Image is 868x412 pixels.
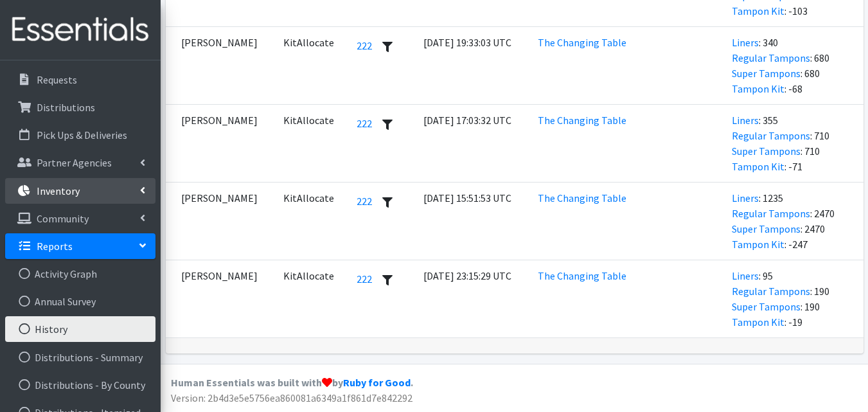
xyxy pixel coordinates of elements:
[732,82,784,95] a: Tampon Kit
[37,73,77,86] p: Requests
[5,289,155,314] a: Annual Survey
[538,192,626,204] a: The Changing Table
[416,260,530,337] td: [DATE] 23:15:29 UTC
[37,184,80,197] p: Inventory
[724,26,864,104] td: : 340 : 680 : 680 : -68
[37,240,73,253] p: Reports
[416,104,530,182] td: [DATE] 17:03:32 UTC
[732,238,784,251] a: Tampon Kit
[732,192,759,204] a: Liners
[5,150,155,175] a: Partner Agencies
[732,160,784,173] a: Tampon Kit
[5,8,155,51] img: HumanEssentials
[166,104,276,182] td: [PERSON_NAME]
[732,145,801,157] a: Super Tampons
[732,67,801,80] a: Super Tampons
[732,269,759,282] a: Liners
[37,212,89,225] p: Community
[357,39,372,52] a: 222
[732,4,784,17] a: Tampon Kit
[276,260,349,337] td: Internal Event ID: 73100
[538,269,626,282] a: The Changing Table
[166,26,276,104] td: [PERSON_NAME]
[357,195,372,208] a: 222
[724,182,864,260] td: : 1235 : 2470 : 2470 : -247
[724,104,864,182] td: : 355 : 710 : 710 : -71
[732,316,784,328] a: Tampon Kit
[5,67,155,93] a: Requests
[5,345,155,370] a: Distributions - Summary
[732,207,810,220] a: Regular Tampons
[37,101,95,114] p: Distributions
[724,260,864,337] td: : 95 : 190 : 190 : -19
[171,376,413,389] strong: Human Essentials was built with by .
[5,316,155,342] a: History
[357,117,372,130] a: 222
[343,376,411,389] a: Ruby for Good
[5,94,155,120] a: Distributions
[732,285,810,298] a: Regular Tampons
[732,36,759,49] a: Liners
[732,51,810,64] a: Regular Tampons
[5,372,155,398] a: Distributions - By County
[732,300,801,313] a: Super Tampons
[5,122,155,148] a: Pick Ups & Deliveries
[732,129,810,142] a: Regular Tampons
[538,36,626,49] a: The Changing Table
[538,114,626,127] a: The Changing Table
[5,206,155,231] a: Community
[5,233,155,259] a: Reports
[166,182,276,260] td: [PERSON_NAME]
[416,26,530,104] td: [DATE] 19:33:03 UTC
[276,104,349,182] td: Internal Event ID: 69110
[171,391,412,404] span: Version: 2b4d3e5e5756ea860081a6349a1f861d7e842292
[276,182,349,260] td: Internal Event ID: 71890
[732,222,801,235] a: Super Tampons
[37,129,127,141] p: Pick Ups & Deliveries
[37,156,112,169] p: Partner Agencies
[276,26,349,104] td: Internal Event ID: 68975
[5,178,155,204] a: Inventory
[416,182,530,260] td: [DATE] 15:51:53 UTC
[732,114,759,127] a: Liners
[357,273,372,285] a: 222
[5,261,155,287] a: Activity Graph
[166,260,276,337] td: [PERSON_NAME]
